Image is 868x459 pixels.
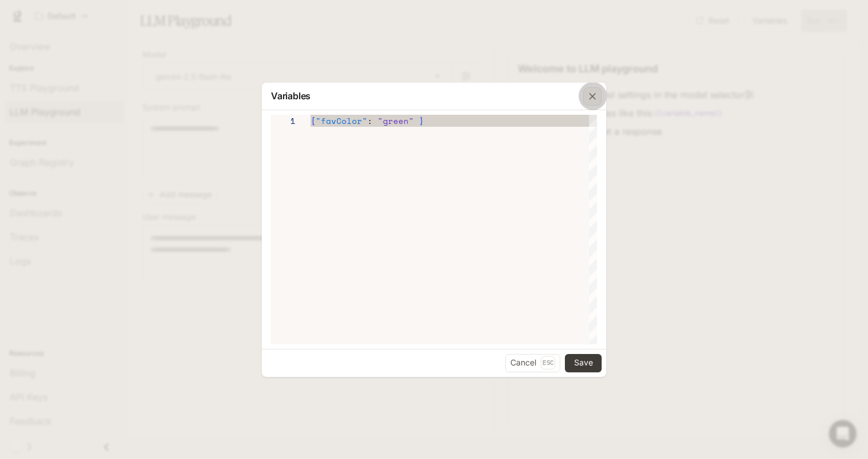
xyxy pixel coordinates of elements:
span: { [311,115,316,127]
span: : [367,115,373,127]
div: 1 [271,115,296,127]
span: "green" [378,115,414,127]
p: Variables [271,89,311,103]
span: } [419,115,424,127]
button: CancelEsc [505,354,560,372]
span: "favColor" [316,115,367,127]
button: Save [565,354,602,372]
p: Esc [541,356,555,369]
